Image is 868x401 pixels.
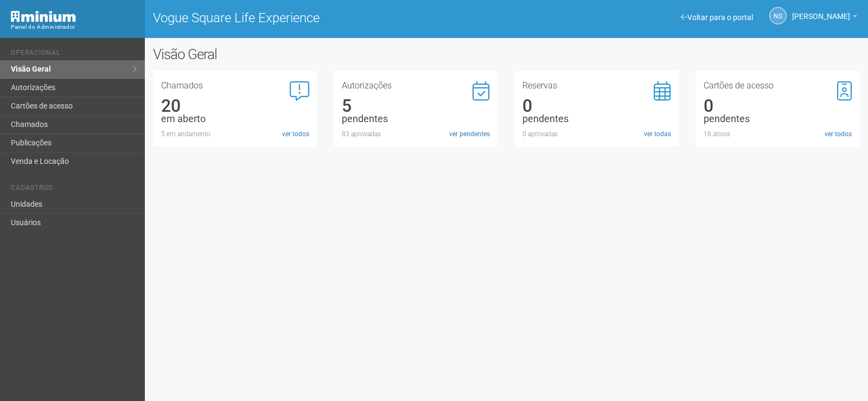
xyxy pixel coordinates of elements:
[11,184,137,195] li: Cadastros
[11,22,137,32] div: Painel do Administrador
[681,13,753,22] a: Voltar para o portal
[522,101,671,111] div: 0
[704,129,852,139] div: 18 ativos
[704,81,852,90] h3: Cartões de acesso
[449,129,490,139] a: ver pendentes
[769,7,787,24] a: NS
[522,81,671,90] h3: Reservas
[342,101,490,111] div: 5
[704,101,852,111] div: 0
[522,129,671,139] div: 0 aprovadas
[282,129,309,139] a: ver todos
[153,11,499,25] h1: Vogue Square Life Experience
[11,11,76,22] img: Minium
[342,114,490,124] div: pendentes
[161,101,309,111] div: 20
[825,129,852,139] a: ver todos
[704,114,852,124] div: pendentes
[11,49,137,60] li: Operacional
[342,81,490,90] h3: Autorizações
[153,46,438,62] h2: Visão Geral
[342,129,490,139] div: 83 aprovadas
[161,81,309,90] h3: Chamados
[161,129,309,139] div: 5 em andamento
[161,114,309,124] div: em aberto
[792,2,850,21] span: Nicolle Silva
[644,129,671,139] a: ver todas
[522,114,671,124] div: pendentes
[792,14,857,22] a: [PERSON_NAME]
